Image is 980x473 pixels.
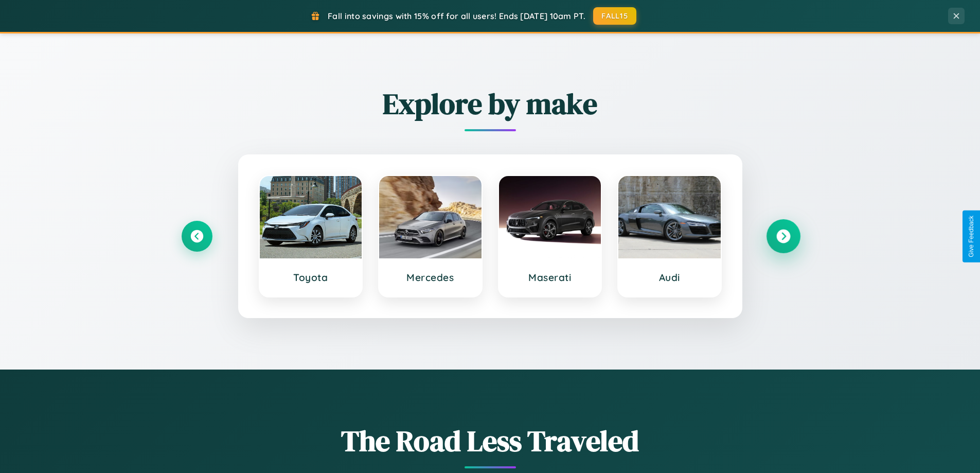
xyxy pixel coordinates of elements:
[389,271,471,284] h3: Mercedes
[182,421,799,461] h1: The Road Less Traveled
[593,7,636,25] button: FALL15
[629,271,710,284] h3: Audi
[509,271,591,284] h3: Maserati
[328,11,585,21] span: Fall into savings with 15% off for all users! Ends [DATE] 10am PT.
[968,216,975,257] div: Give Feedback
[182,84,799,124] h2: Explore by make
[270,271,352,284] h3: Toyota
